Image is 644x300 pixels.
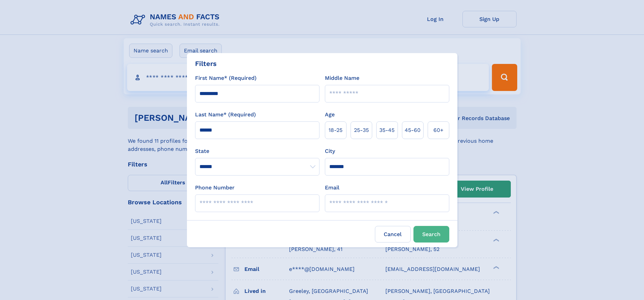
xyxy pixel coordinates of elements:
span: 25‑35 [354,126,369,134]
span: 18‑25 [329,126,342,134]
label: Phone Number [195,184,235,192]
label: Age [325,111,335,119]
span: 60+ [433,126,444,134]
label: Email [325,184,339,192]
label: First Name* (Required) [195,74,257,82]
label: Last Name* (Required) [195,111,256,119]
label: State [195,147,319,155]
span: 35‑45 [379,126,395,134]
button: Search [413,226,449,243]
label: Middle Name [325,74,359,82]
label: Cancel [375,226,411,243]
span: 45‑60 [405,126,421,134]
label: City [325,147,335,155]
div: Filters [195,59,217,69]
